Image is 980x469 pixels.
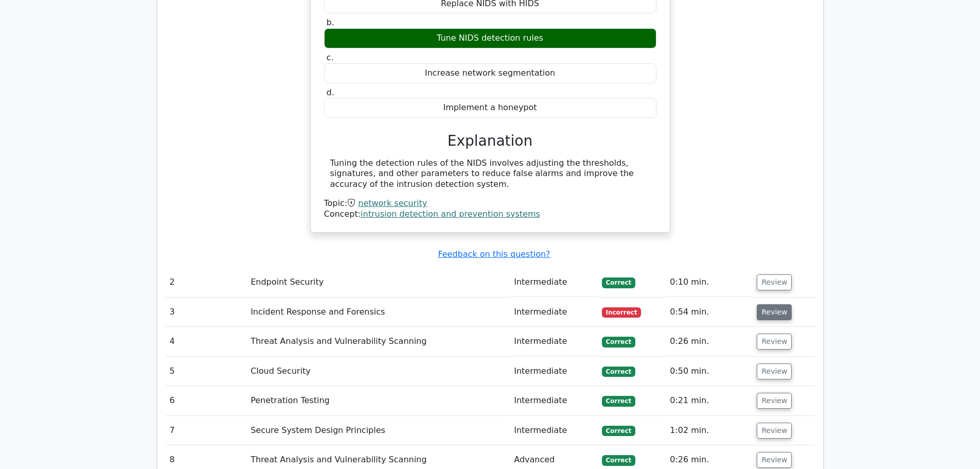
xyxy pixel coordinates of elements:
[330,158,650,190] div: Tuning the detection rules of the NIDS involves adjusting the thresholds, signatures, and other p...
[166,298,247,327] td: 3
[602,455,635,465] span: Correct
[757,393,792,409] button: Review
[246,357,510,386] td: Cloud Security
[510,416,597,445] td: Intermediate
[666,327,753,356] td: 0:26 min.
[602,277,635,288] span: Correct
[361,209,540,219] a: intrusion detection and prevention systems
[166,357,247,386] td: 5
[757,452,792,468] button: Review
[358,198,427,208] a: network security
[324,198,656,209] div: Topic:
[602,396,635,406] span: Correct
[666,268,753,297] td: 0:10 min.
[324,209,656,220] div: Concept:
[602,337,635,347] span: Correct
[246,386,510,415] td: Penetration Testing
[510,357,597,386] td: Intermediate
[757,363,792,379] button: Review
[330,132,650,150] h3: Explanation
[246,268,510,297] td: Endpoint Security
[510,298,597,327] td: Intermediate
[602,426,635,436] span: Correct
[166,268,247,297] td: 2
[757,423,792,439] button: Review
[246,327,510,356] td: Threat Analysis and Vulnerability Scanning
[246,416,510,445] td: Secure System Design Principles
[602,307,642,318] span: Incorrect
[510,327,597,356] td: Intermediate
[166,327,247,356] td: 4
[666,416,753,445] td: 1:02 min.
[324,63,656,83] div: Increase network segmentation
[327,88,334,97] span: d.
[166,386,247,415] td: 6
[757,304,792,320] button: Review
[324,28,656,48] div: Tune NIDS detection rules
[602,367,635,377] span: Correct
[246,298,510,327] td: Incident Response and Forensics
[666,298,753,327] td: 0:54 min.
[327,18,334,27] span: b.
[757,334,792,350] button: Review
[757,274,792,290] button: Review
[666,357,753,386] td: 0:50 min.
[510,386,597,415] td: Intermediate
[438,249,550,259] a: Feedback on this question?
[327,53,334,62] span: c.
[324,98,656,118] div: Implement a honeypot
[510,268,597,297] td: Intermediate
[166,416,247,445] td: 7
[666,386,753,415] td: 0:21 min.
